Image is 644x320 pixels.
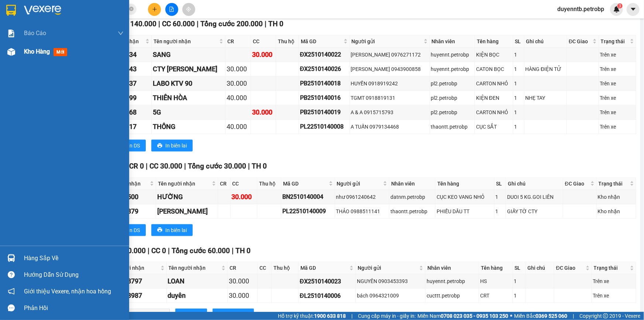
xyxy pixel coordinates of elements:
[430,35,475,48] th: Nhân viên
[506,178,563,190] th: Ghi chú
[8,288,15,295] span: notification
[617,3,623,8] sup: 3
[235,246,251,255] span: TH 0
[441,313,508,319] strong: 0708 023 035 - 0935 103 250
[24,28,46,38] span: Báo cáo
[427,277,478,285] div: huyennt.petrobp
[352,37,422,45] span: Người gửi
[113,246,146,255] span: CR 60.000
[513,262,526,274] th: SL
[129,7,134,11] span: close-circle
[314,313,346,319] strong: 1900 633 818
[265,20,266,28] span: |
[24,287,111,296] span: Giới thiệu Vexere, nhận hoa hồng
[514,277,524,285] div: 1
[165,3,178,16] button: file-add
[152,62,226,76] td: CTY MAI PHƯƠNG
[232,246,234,255] span: |
[154,37,218,45] span: Tên người nhận
[200,20,263,28] span: Tổng cước 200.000
[526,94,566,102] div: NHẸ TAY
[351,79,428,88] div: HUYỀN 0918919242
[146,162,148,170] span: |
[351,123,428,131] div: A TUẤN 0979134468
[248,162,250,170] span: |
[613,6,620,13] img: icon-new-feature
[169,7,174,12] span: file-add
[156,190,218,204] td: HƯỜNG
[300,108,348,117] div: PB2510140019
[197,20,199,28] span: |
[431,123,473,131] div: thaontt.petrobp
[357,277,424,285] div: NGUYÊN 0903453393
[168,276,227,286] div: LOAN
[157,143,162,149] span: printer
[24,48,50,55] span: Kho hàng
[437,207,493,215] div: PHIẾU DẦU TT
[152,48,226,62] td: SANG
[104,289,167,303] td: 0902338987
[232,192,256,202] div: 30.000
[104,274,167,289] td: 0937958797
[299,76,350,91] td: PB2510140018
[252,50,275,60] div: 30.000
[114,224,146,236] button: printerIn DS
[272,262,299,274] th: Thu hộ
[129,162,144,170] span: CR 0
[593,277,635,285] div: Trên xe
[282,192,334,201] div: BN2510140004
[507,193,562,201] div: DUOI 5 KG.GOI LIÊN
[351,65,428,73] div: [PERSON_NAME] 0943900858
[600,51,635,59] div: Trên xe
[299,105,350,120] td: PB2510140019
[218,178,231,190] th: CR
[431,108,473,116] div: pl2.petrobp
[600,94,635,102] div: Trên xe
[601,37,628,45] span: Trạng thái
[565,180,589,188] span: ĐC Giao
[281,204,335,219] td: PL22510140009
[153,107,224,118] div: 5G
[251,35,276,48] th: CC
[358,312,416,320] span: Cung cấp máy in - giấy in:
[157,227,162,233] span: printer
[526,65,566,73] div: HÀNG ĐIỆN TỬ
[514,292,524,300] div: 1
[105,276,165,286] div: 0937958797
[514,79,523,88] div: 1
[151,140,193,152] button: printerIn biên lai
[281,190,335,204] td: BN2510140004
[157,206,217,217] div: [PERSON_NAME]
[426,262,479,274] th: Nhân viên
[258,262,272,274] th: CC
[114,140,146,152] button: printerIn DS
[496,193,504,201] div: 1
[168,246,170,255] span: |
[278,312,346,320] span: Hỗ trợ kỹ thuật:
[299,274,356,289] td: ĐX2510140023
[600,79,635,88] div: Trên xe
[390,207,434,215] div: thaontt.petrobp
[351,51,428,59] div: [PERSON_NAME] 0976271172
[358,264,418,272] span: Người gửi
[129,6,134,13] span: close-circle
[431,51,473,59] div: huyennt.petrobp
[252,107,275,118] div: 30.000
[228,262,258,274] th: CR
[593,292,635,300] div: Trên xe
[188,162,246,170] span: Tổng cước 30.000
[598,207,635,215] div: Kho nhận
[479,262,513,274] th: Tên hàng
[167,289,228,303] td: duyên
[157,192,217,202] div: HƯỜNG
[535,313,567,319] strong: 0369 525 060
[603,313,608,319] span: copyright
[514,123,523,131] div: 1
[480,277,511,285] div: HS
[598,193,635,201] div: Kho nhận
[476,51,512,59] div: KIỆN BỌC
[573,312,574,320] span: |
[301,37,342,45] span: Mã GD
[600,123,635,131] div: Trên xe
[152,120,226,134] td: THÔNG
